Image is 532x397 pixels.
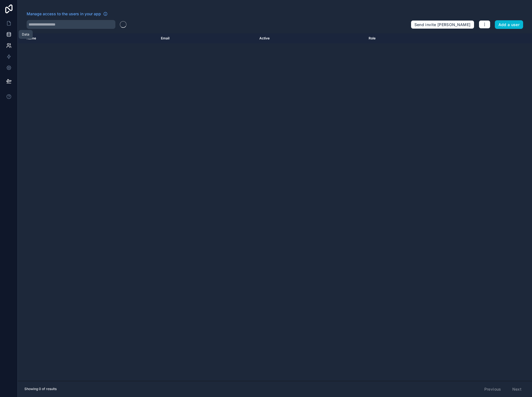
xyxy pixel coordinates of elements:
span: Manage access to the users in your app [27,11,101,17]
div: scrollable content [18,33,532,381]
span: Showing 0 of results [24,387,57,391]
a: Manage access to the users in your app [27,11,108,17]
th: Active [256,33,365,43]
th: Email [158,33,256,43]
button: Send invite [PERSON_NAME] [411,20,474,29]
th: Role [365,33,453,43]
button: Add a user [495,20,523,29]
div: Data [22,32,29,37]
th: Name [18,33,158,43]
